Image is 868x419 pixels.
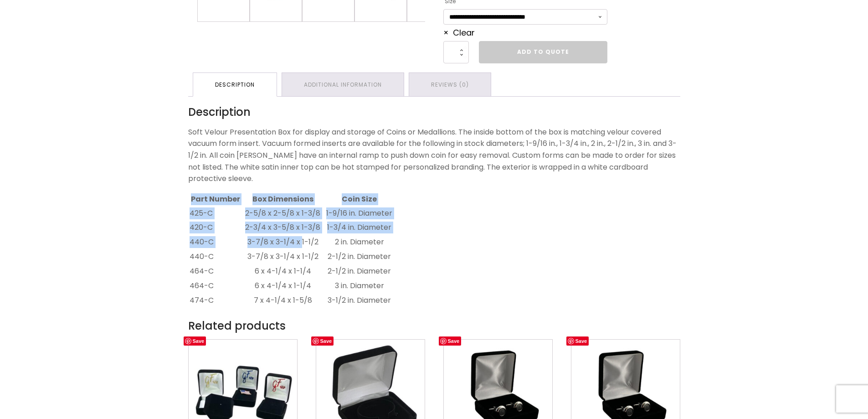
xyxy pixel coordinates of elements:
td: 2-5/8 x 2-5/8 x 1-3/8 [243,206,323,220]
input: Product quantity [443,41,469,63]
th: Coin Size [324,193,395,206]
td: 2-3/4 x 3-5/8 x 1-3/8 [243,221,323,234]
th: Part Number [189,193,242,206]
a: Add to Quote [479,41,607,63]
a: Reviews (0) [409,73,491,96]
a: Save [566,336,589,346]
td: 474-C [189,294,242,307]
td: 464-C [189,264,242,278]
td: 2-1/2 in. Diameter [324,264,395,278]
td: 440-C [189,235,242,249]
a: Save [439,336,462,346]
td: 464-C [189,279,242,293]
td: 2-1/2 in. Diameter [324,250,395,264]
td: 3-7/8 x 3-1/4 x 1-1/2 [243,235,323,249]
td: 420-C [189,221,242,234]
td: 6 x 4-1/4 x 1-1/4 [243,279,323,293]
a: Save [311,336,334,346]
td: 3 in. Diameter [324,279,395,293]
td: 6 x 4-1/4 x 1-1/4 [243,264,323,278]
a: Save [184,336,206,346]
h2: Related products [188,317,680,335]
td: 440-C [189,250,242,264]
td: 2 in. Diameter [324,235,395,249]
td: 3-1/2 in. Diameter [324,294,395,307]
td: 7 x 4-1/4 x 1-5/8 [243,294,323,307]
h2: Description [188,106,680,119]
td: 3-7/8 x 3-1/4 x 1-1/2 [243,250,323,264]
td: 1-9/16 in. Diameter [324,206,395,220]
a: Description [193,73,277,96]
a: Clear options [443,27,475,38]
p: Soft Velour Presentation Box for display and storage of Coins or Medallions. The inside bottom of... [188,126,680,185]
td: 425-C [189,206,242,220]
a: Additional information [282,73,404,96]
td: 1-3/4 in. Diameter [324,221,395,234]
th: Box Dimensions [243,193,323,206]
